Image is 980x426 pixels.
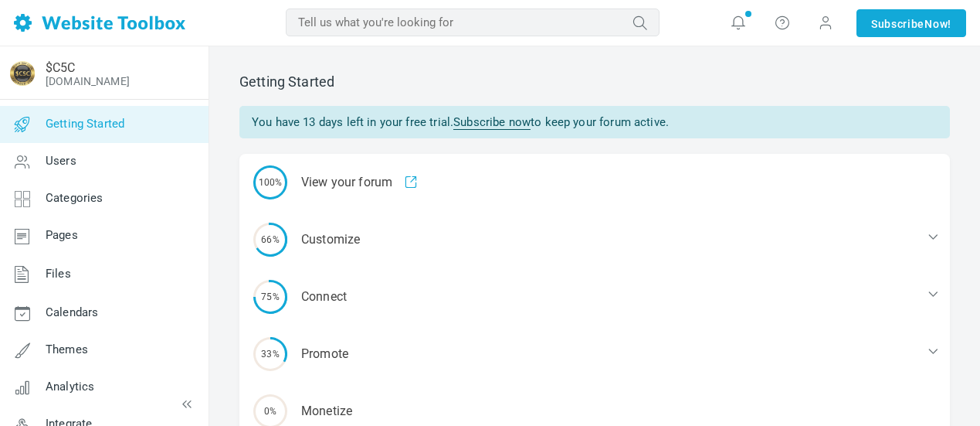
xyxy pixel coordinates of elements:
[253,165,287,199] span: 100%
[46,154,76,168] span: Users
[46,305,98,319] span: Calendars
[46,75,130,87] a: [DOMAIN_NAME]
[239,73,950,90] h2: Getting Started
[46,343,88,356] span: Themes
[239,106,950,138] div: You have 13 days left in your free trial. to keep your forum active.
[10,61,35,86] img: cropcircle.png
[239,154,950,211] a: 100% View your forum
[239,154,950,211] div: View your forum
[46,267,71,281] span: Files
[239,211,950,268] div: Customize
[856,9,966,37] a: SubscribeNow!
[253,337,287,371] span: 33%
[286,9,660,36] input: Tell us what you're looking for
[924,15,951,32] span: Now!
[253,280,287,314] span: 75%
[239,325,950,383] div: Promote
[46,191,103,205] span: Categories
[239,268,950,325] div: Connect
[46,380,94,394] span: Analytics
[453,115,531,130] a: Subscribe now
[46,60,75,75] a: $C5C
[253,223,287,257] span: 66%
[46,228,78,242] span: Pages
[46,117,124,131] span: Getting Started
